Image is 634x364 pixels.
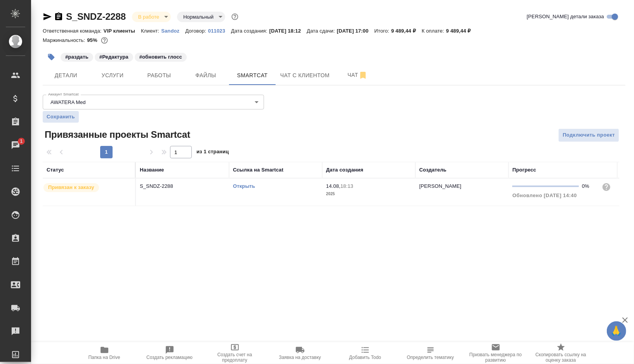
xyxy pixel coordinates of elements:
[89,355,120,360] span: Папка на Drive
[137,342,202,364] button: Создать рекламацию
[2,135,29,155] a: 1
[48,184,94,191] p: Привязан к заказу
[15,137,27,145] span: 1
[140,182,225,190] p: S_SNDZ-2288
[208,28,231,34] p: 011023
[419,183,462,189] p: [PERSON_NAME]
[134,53,188,60] span: обновить глосс
[43,49,60,66] button: Добавить тэг
[391,28,422,34] p: 9 489,44 ₽
[267,342,333,364] button: Заявка на доставку
[202,342,267,364] button: Создать счет на предоплату
[419,166,446,174] div: Создатель
[233,166,283,174] div: Ссылка на Smartcat
[446,28,477,34] p: 9 489,44 ₽
[48,99,88,106] button: AWATERA Med
[141,28,161,34] p: Клиент:
[307,28,337,34] p: Дата сдачи:
[422,28,446,34] p: К оплате:
[185,28,208,34] p: Договор:
[140,166,164,174] div: Название
[234,71,271,80] span: Smartcat
[43,111,79,123] button: Сохранить
[563,131,615,140] span: Подключить проект
[99,53,129,61] p: #Редактура
[582,182,596,190] div: 0%
[161,28,185,34] p: Sandoz
[47,71,85,80] span: Детали
[280,71,330,80] span: Чат с клиентом
[463,342,528,364] button: Призвать менеджера по развитию
[374,28,391,34] p: Итого:
[512,166,536,174] div: Прогресс
[512,192,577,198] span: Обновлено [DATE] 14:40
[99,35,109,45] button: 384.00 RUB;
[231,28,269,34] p: Дата создания:
[132,12,171,22] div: В работе
[468,352,524,363] span: Призвать менеджера по развитию
[146,355,193,360] span: Создать рекламацию
[187,71,224,80] span: Файлы
[358,71,368,80] svg: Отписаться
[43,128,190,141] span: Привязанные проекты Smartcat
[339,70,376,80] span: Чат
[326,190,412,198] p: 2025
[528,342,594,364] button: Скопировать ссылку на оценку заказа
[208,27,231,34] a: 011023
[72,342,137,364] button: Папка на Drive
[60,53,94,60] span: раздать
[279,355,321,360] span: Заявка на доставку
[47,113,75,121] span: Сохранить
[326,166,363,174] div: Дата создания
[398,342,463,364] button: Определить тематику
[161,27,185,34] a: Sandoz
[66,11,126,22] a: S_SNDZ-2288
[43,37,87,43] p: Маржинальность:
[610,323,623,339] span: 🙏
[340,183,353,189] p: 18:13
[139,53,182,61] p: #обновить глосс
[349,355,381,360] span: Добавить Todo
[54,12,63,21] button: Скопировать ссылку
[94,71,131,80] span: Услуги
[233,183,255,189] a: Открыть
[136,14,162,20] button: В работе
[558,128,619,142] button: Подключить проект
[87,37,99,43] p: 95%
[269,28,307,34] p: [DATE] 18:12
[337,28,375,34] p: [DATE] 17:00
[607,321,626,341] button: 🙏
[43,28,104,34] p: Ответственная команда:
[65,53,89,61] p: #раздать
[230,12,240,22] button: Доп статусы указывают на важность/срочность заказа
[141,71,178,80] span: Работы
[43,95,264,109] div: AWATERA Med
[94,53,134,60] span: Редактура
[527,13,604,21] span: [PERSON_NAME] детали заказа
[43,12,52,21] button: Скопировать ссылку для ЯМессенджера
[207,352,263,363] span: Создать счет на предоплату
[533,352,589,363] span: Скопировать ссылку на оценку заказа
[196,147,229,158] span: из 1 страниц
[177,12,225,22] div: В работе
[326,183,340,189] p: 14.08,
[181,14,216,20] button: Нормальный
[47,166,64,174] div: Статус
[333,342,398,364] button: Добавить Todo
[407,355,454,360] span: Определить тематику
[104,28,141,34] p: VIP клиенты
